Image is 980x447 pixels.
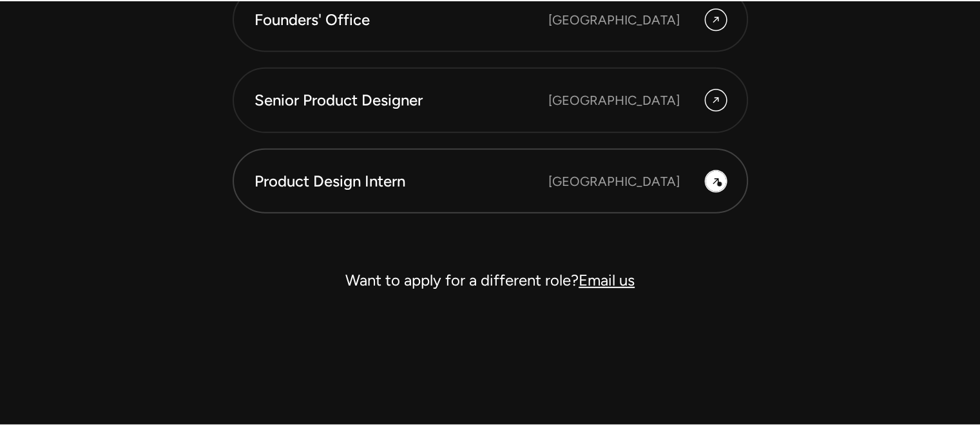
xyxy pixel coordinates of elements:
div: [GEOGRAPHIC_DATA] [548,172,680,191]
div: [GEOGRAPHIC_DATA] [548,91,680,110]
a: Email us [579,271,635,289]
a: Senior Product Designer [GEOGRAPHIC_DATA] [233,68,748,133]
a: Product Design Intern [GEOGRAPHIC_DATA] [233,149,748,214]
div: Senior Product Designer [255,89,548,111]
div: Want to apply for a different role? [233,265,748,296]
div: Product Design Intern [255,170,548,192]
